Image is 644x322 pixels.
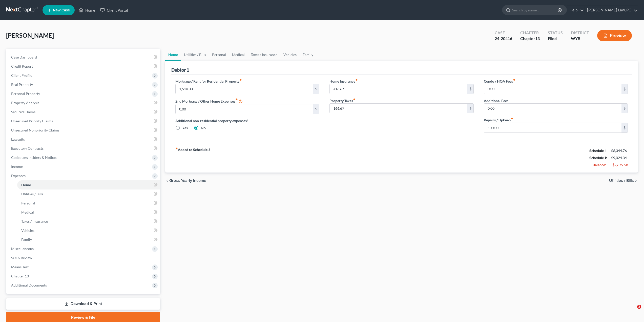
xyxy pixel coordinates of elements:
a: Family [300,49,316,61]
strong: Added to Schedule J [175,147,210,168]
span: Income [11,164,23,169]
span: Utilities / Bills [609,179,634,183]
label: Repairs / Upkeep [484,117,513,123]
button: chevron_left Gross Yearly Income [165,179,206,183]
div: District [571,30,589,36]
div: WYB [571,36,589,42]
div: $ [313,84,319,94]
i: fiber_manual_record [235,98,238,101]
span: Unsecured Priority Claims [11,119,53,123]
span: 2 [637,305,641,309]
div: Chapter [520,36,540,42]
span: New Case [53,8,70,12]
label: Property Taxes [329,98,356,103]
label: Yes [182,125,188,130]
a: Case Dashboard [7,53,160,62]
div: $ [621,84,628,94]
label: Home Insurance [329,79,358,84]
a: Utilities / Bills [17,190,160,199]
div: Filed [548,36,563,42]
strong: Schedule J: [589,156,607,160]
a: Medical [17,208,160,217]
a: Family [17,235,160,244]
span: Additional Documents [11,283,47,287]
a: Vehicles [280,49,300,61]
div: -$2,679.58 [611,162,628,167]
span: Chapter 13 [11,274,29,278]
a: Client Portal [98,6,131,15]
a: Executory Contracts [7,144,160,153]
input: Search by name... [512,5,558,15]
a: Unsecured Nonpriority Claims [7,126,160,135]
span: Taxes / Insurance [21,219,48,223]
div: Chapter [520,30,540,36]
button: Utilities / Bills chevron_right [609,179,638,183]
div: Case [495,30,512,36]
span: Miscellaneous [11,247,34,251]
a: Download & Print [6,298,160,310]
span: SOFA Review [11,256,32,260]
a: Medical [229,49,248,61]
a: Taxes / Insurance [248,49,280,61]
i: fiber_manual_record [175,147,178,150]
span: Vehicles [21,228,34,233]
iframe: Intercom live chat [627,305,639,317]
label: Mortgage / Rent for Residential Property [175,79,242,84]
div: 24-20416 [495,36,512,42]
div: Debtor 1 [171,67,189,73]
div: $ [467,84,473,94]
span: Home [21,183,31,187]
strong: Balance: [593,163,606,167]
strong: Schedule I: [589,148,607,153]
span: Personal Property [11,91,40,96]
span: Client Profile [11,73,32,78]
div: $ [621,123,628,132]
span: Credit Report [11,64,33,68]
a: Home [76,6,98,15]
a: Personal [209,49,229,61]
a: Personal [17,199,160,208]
span: Real Property [11,82,33,87]
input: -- [484,84,621,94]
a: Secured Claims [7,107,160,117]
input: -- [484,123,621,132]
a: Unsecured Priority Claims [7,117,160,126]
span: Secured Claims [11,110,35,114]
span: Expenses [11,174,26,178]
div: $ [313,104,319,114]
input: -- [176,84,313,94]
div: $ [467,104,473,113]
a: [PERSON_NAME] Law, PC [585,6,638,15]
label: Additional non-residential property expenses? [175,118,319,123]
span: Executory Contracts [11,146,44,150]
i: fiber_manual_record [239,79,242,81]
span: Gross Yearly Income [169,179,206,183]
span: Codebtors Insiders & Notices [11,155,57,160]
span: Property Analysis [11,101,39,105]
i: chevron_right [634,179,638,183]
div: $9,024.34 [611,155,628,160]
a: Utilities / Bills [181,49,209,61]
i: fiber_manual_record [353,98,356,101]
label: Additional Fees [484,98,508,103]
a: Home [17,180,160,190]
input: -- [330,84,467,94]
span: Personal [21,201,35,205]
label: Condo / HOA Fees [484,79,515,84]
input: -- [330,104,467,113]
div: $ [621,104,628,113]
i: chevron_left [165,179,169,183]
span: [PERSON_NAME] [6,32,54,39]
span: Case Dashboard [11,55,37,59]
input: -- [176,104,313,114]
a: Vehicles [17,226,160,235]
a: Home [165,49,181,61]
span: Family [21,237,32,242]
a: SOFA Review [7,253,160,262]
a: Taxes / Insurance [17,217,160,226]
div: Status [548,30,563,36]
span: Means Test [11,265,29,269]
i: fiber_manual_record [513,79,515,81]
div: $6,344.76 [611,148,628,153]
button: Preview [597,30,632,41]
